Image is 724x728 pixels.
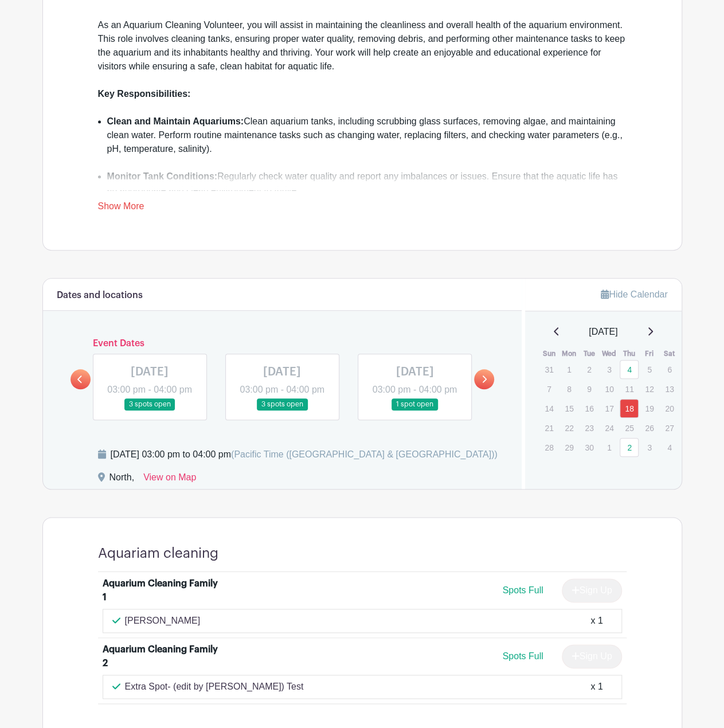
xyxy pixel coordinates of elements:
[91,338,475,349] h6: Event Dates
[660,361,679,378] p: 6
[109,471,135,489] div: North,
[599,348,619,359] th: Wed
[580,400,598,417] p: 16
[580,361,598,378] p: 2
[539,361,558,378] p: 31
[620,399,639,418] a: 18
[502,585,543,595] span: Spots Full
[107,116,244,126] strong: Clean and Maintain Aquariums:
[639,348,659,359] th: Fri
[559,400,578,417] p: 15
[580,439,598,456] p: 30
[539,439,558,456] p: 28
[559,380,578,398] p: 8
[107,171,218,181] strong: Monitor Tank Conditions:
[107,115,627,170] li: Clean aquarium tanks, including scrubbing glass surfaces, removing algae, and maintaining clean w...
[640,380,659,398] p: 12
[600,439,619,456] p: 1
[600,380,619,398] p: 10
[580,419,598,437] p: 23
[660,380,679,398] p: 13
[539,419,558,437] p: 21
[559,439,578,456] p: 29
[620,419,639,437] p: 25
[107,170,627,211] li: Regularly check water quality and report any imbalances or issues. Ensure that the aquatic life h...
[640,400,659,417] p: 19
[231,449,498,459] span: (Pacific Time ([GEOGRAPHIC_DATA] & [GEOGRAPHIC_DATA]))
[111,448,498,461] div: [DATE] 03:00 pm to 04:00 pm
[600,400,619,417] p: 17
[125,614,201,628] p: [PERSON_NAME]
[600,419,619,437] p: 24
[660,439,679,456] p: 4
[143,471,196,489] a: View on Map
[659,348,679,359] th: Sat
[502,651,543,661] span: Spots Full
[125,680,304,694] p: Extra Spot- (edit by [PERSON_NAME]) Test
[98,545,218,562] h4: Aquariam cleaning
[590,680,602,694] div: x 1
[103,577,219,604] div: Aquarium Cleaning Family 1
[620,360,639,379] a: 4
[590,614,602,628] div: x 1
[539,348,559,359] th: Sun
[579,348,599,359] th: Tue
[660,400,679,417] p: 20
[640,439,659,456] p: 3
[640,361,659,378] p: 5
[620,438,639,457] a: 2
[589,325,617,339] span: [DATE]
[539,380,558,398] p: 7
[98,89,191,99] strong: Key Responsibilities:
[98,201,144,216] a: Show More
[559,419,578,437] p: 22
[57,290,143,301] h6: Dates and locations
[600,361,619,378] p: 3
[620,380,639,398] p: 11
[601,289,667,299] a: Hide Calendar
[580,380,598,398] p: 9
[640,419,659,437] p: 26
[619,348,639,359] th: Thu
[103,643,219,670] div: Aquarium Cleaning Family 2
[539,400,558,417] p: 14
[660,419,679,437] p: 27
[559,361,578,378] p: 1
[98,18,627,87] div: As an Aquarium Cleaning Volunteer, you will assist in maintaining the cleanliness and overall hea...
[559,348,579,359] th: Mon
